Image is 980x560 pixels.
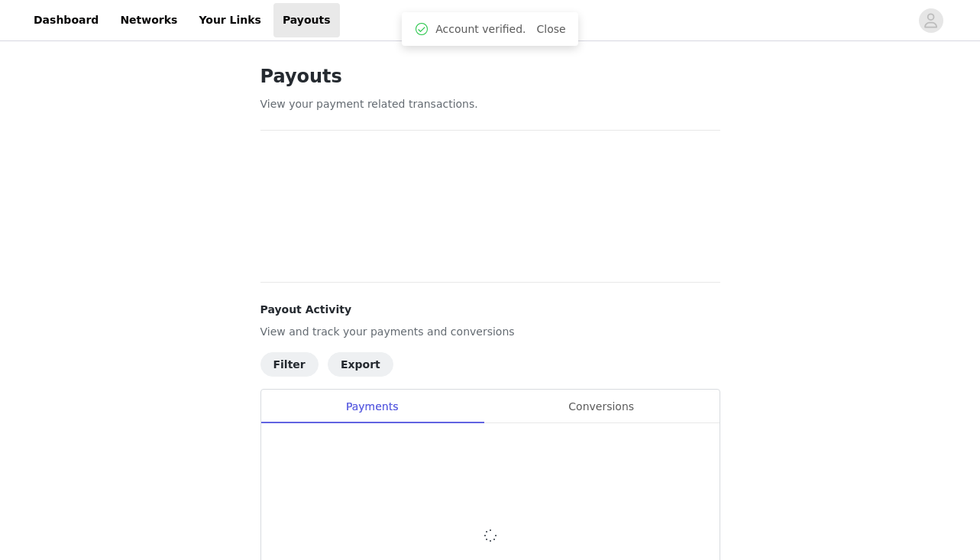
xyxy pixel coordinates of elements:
a: Networks [111,3,186,37]
h1: Payouts [260,63,720,90]
h4: Payout Activity [260,302,720,318]
a: Close [537,23,566,35]
a: Payouts [273,3,340,37]
button: Filter [260,352,319,377]
div: avatar [923,8,938,33]
span: Account verified. [435,21,526,37]
div: Payments [261,390,484,424]
p: View your payment related transactions. [260,96,720,112]
p: View and track your payments and conversions [260,324,720,340]
button: Export [328,352,393,377]
a: Your Links [189,3,270,37]
a: Dashboard [24,3,108,37]
div: Conversions [484,390,720,424]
